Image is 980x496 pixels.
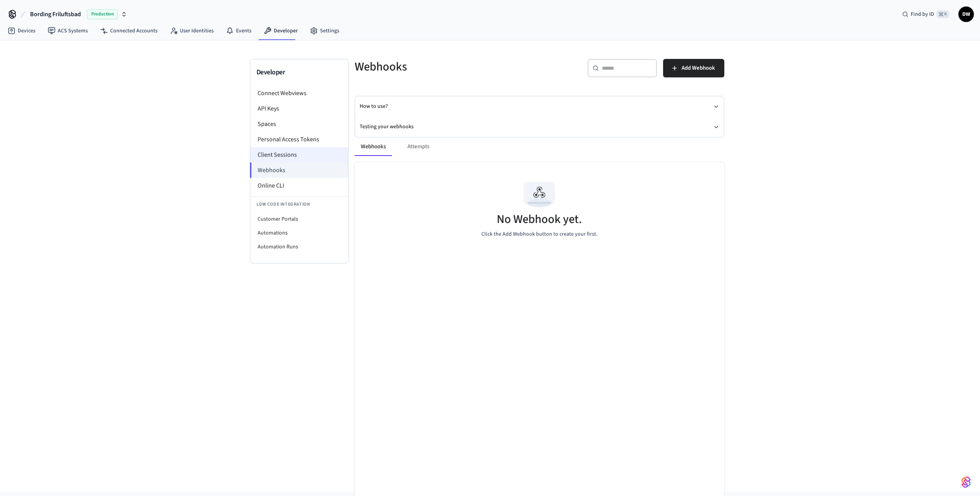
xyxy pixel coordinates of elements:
span: Find by ID [911,10,934,18]
li: Webhooks [250,163,348,178]
a: User Identities [164,24,220,38]
img: SeamLogoGradient.69752ec5.svg [962,476,971,488]
h5: Webhooks [355,59,535,75]
p: Click the Add Webhook button to create your first. [481,230,598,238]
span: ⌘ K [936,10,949,18]
span: Add Webhook [682,63,715,73]
a: Connected Accounts [94,24,164,38]
a: ACS Systems [42,24,94,38]
a: Developer [258,24,304,38]
li: Personal Access Tokens [250,132,348,147]
li: Connect Webviews [250,85,348,101]
button: DW [958,7,974,22]
li: Spaces [250,116,348,132]
div: Find by ID⌘ K [896,7,955,21]
button: Testing your webhooks [360,117,719,137]
span: Production [87,9,118,19]
h3: Developer [256,67,342,78]
li: Automation Runs [250,240,348,254]
span: Bording Friluftsbad [30,10,81,19]
div: ant example [355,137,724,156]
a: Events [220,24,258,38]
button: Add Webhook [663,59,724,77]
img: Webhook Empty State [522,178,557,212]
li: Automations [250,226,348,240]
li: Customer Portals [250,212,348,226]
li: Client Sessions [250,147,348,163]
button: Webhooks [355,137,392,156]
h5: No Webhook yet. [497,211,582,227]
a: Devices [2,24,42,38]
button: How to use? [360,96,719,117]
li: API Keys [250,101,348,116]
a: Settings [304,24,345,38]
span: DW [959,7,973,21]
li: Low Code Integration [250,196,348,212]
li: Online CLI [250,178,348,193]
